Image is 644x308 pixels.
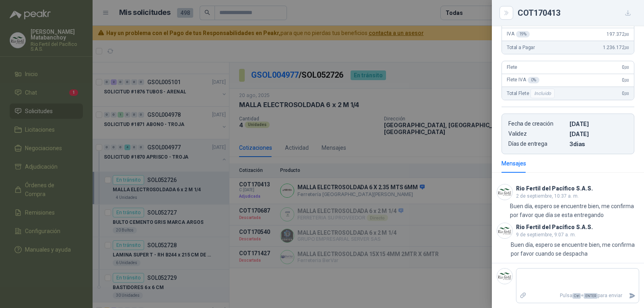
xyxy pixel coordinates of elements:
p: Pulsa + para enviar [530,289,626,303]
p: Buen día, espero se encuentre bien, me confirma por favor que día se esta entregando [510,202,639,219]
div: 19 % [516,31,530,37]
p: Fecha de creación [508,120,566,127]
span: Total a Pagar [507,45,535,50]
p: Validez [508,130,566,137]
button: Enviar [625,289,639,303]
span: 0 [622,64,629,70]
span: ,00 [624,65,629,70]
span: 0 [622,77,629,83]
p: [DATE] [570,120,627,127]
span: Flete [507,64,517,70]
span: ,00 [624,45,629,50]
p: [DATE] [570,130,627,137]
div: Incluido [530,89,555,98]
p: 3 dias [570,141,627,147]
span: ,00 [624,91,629,96]
span: 197.372 [607,31,629,37]
img: Company Logo [497,269,512,284]
span: 0 [622,91,629,96]
span: ENTER [584,293,598,299]
span: ,00 [624,78,629,83]
div: 0 % [528,77,539,83]
label: Adjuntar archivos [516,289,530,303]
span: 2 de septiembre, 10:37 a. m. [516,193,579,199]
span: Ctrl [572,293,581,299]
div: COT170413 [518,6,634,19]
h3: Rio Fertil del Pacífico S.A.S. [516,186,593,191]
div: Mensajes [502,159,526,168]
span: IVA [507,31,530,37]
span: Total Flete [507,89,556,98]
img: Company Logo [497,223,512,238]
span: 9 de septiembre, 9:07 a. m. [516,232,576,238]
span: 1.236.172 [603,45,629,50]
h3: Rio Fertil del Pacífico S.A.S. [516,225,593,229]
span: Flete IVA [507,77,539,83]
p: Buen día, espero se encuentre bien, me confirma por favor cuando se despacha [511,240,639,258]
button: Close [502,8,511,18]
img: Company Logo [497,184,512,200]
p: Días de entrega [508,141,566,147]
span: ,00 [624,32,629,37]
